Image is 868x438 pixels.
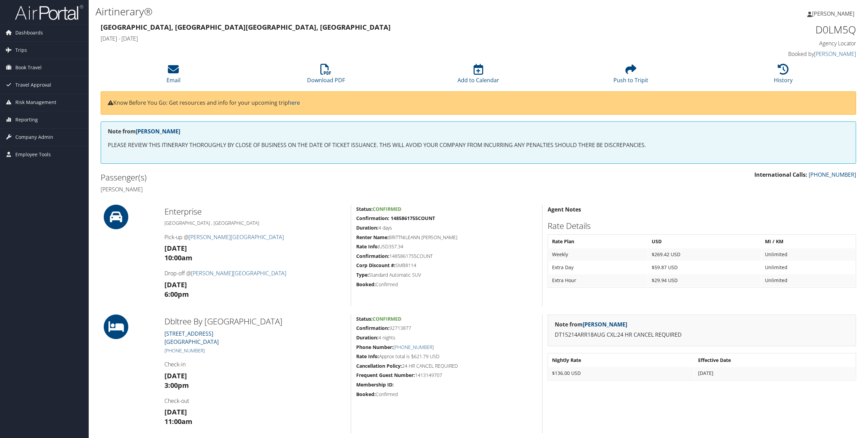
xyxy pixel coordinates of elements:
[548,220,856,232] h2: Rate Details
[356,215,435,221] strong: Confirmation: 1485861755COUNT
[762,261,855,274] td: Unlimited
[356,381,394,388] strong: Membership ID:
[549,367,694,379] td: $136.00 USD
[356,206,373,212] strong: Status:
[15,111,38,128] span: Reporting
[101,186,473,193] h4: [PERSON_NAME]
[164,417,192,426] strong: 11:00am
[164,397,346,405] h4: Check-out
[356,224,537,231] h5: 4 days
[164,361,346,368] h4: Check-in
[356,363,402,369] strong: Cancellation Policy:
[356,224,378,231] strong: Duration:
[356,262,537,269] h5: SMB8114
[555,331,849,339] p: DT15214ARR18AUG CXL:24 HR CANCEL REQUIRED
[373,316,401,322] span: Confirmed
[356,325,389,331] strong: Confirmation:
[15,76,51,93] span: Travel Approval
[164,347,205,354] a: [PHONE_NUMBER]
[356,253,389,259] strong: Confirmation:
[307,68,345,84] a: Download PDF
[356,344,393,350] strong: Phone Number:
[549,248,648,261] td: Weekly
[164,290,189,299] strong: 6:00pm
[583,321,627,328] a: [PERSON_NAME]
[356,281,376,288] strong: Booked:
[15,129,53,146] span: Company Admin
[648,235,761,248] th: USD
[164,269,346,277] h4: Drop-off @
[648,274,761,287] td: $29.94 USD
[807,3,861,24] a: [PERSON_NAME]
[164,371,187,380] strong: [DATE]
[356,334,378,341] strong: Duration:
[809,171,856,178] a: [PHONE_NUMBER]
[136,128,180,135] a: [PERSON_NAME]
[555,321,627,328] strong: Note from
[356,391,376,397] strong: Booked:
[164,206,346,217] h2: Enterprise
[15,94,56,111] span: Risk Management
[288,99,300,106] a: here
[549,274,648,287] td: Extra Hour
[101,23,391,32] strong: [GEOGRAPHIC_DATA], [GEOGRAPHIC_DATA] [GEOGRAPHIC_DATA], [GEOGRAPHIC_DATA]
[356,281,537,288] h5: Confirmed
[101,172,473,183] h2: Passenger(s)
[356,243,537,250] h5: USD357.34
[648,248,761,261] td: $269.42 USD
[356,325,537,332] h5: 92713877
[15,59,42,76] span: Book Travel
[548,206,581,213] strong: Agent Notes
[549,354,694,366] th: Nightly Rate
[189,233,284,241] a: [PERSON_NAME][GEOGRAPHIC_DATA]
[812,10,854,17] span: [PERSON_NAME]
[191,269,286,277] a: [PERSON_NAME][GEOGRAPHIC_DATA]
[108,141,849,150] p: PLEASE REVIEW THIS ITINERARY THOROUGHLY BY CLOSE OF BUSINESS ON THE DATE OF TICKET ISSUANCE. THIS...
[108,99,849,107] p: Know Before You Go: Get resources and info for your upcoming trip
[15,146,51,163] span: Employee Tools
[164,233,346,241] h4: Pick-up @
[164,407,187,417] strong: [DATE]
[458,68,499,84] a: Add to Calendar
[356,234,537,241] h5: BRITTNILEANN [PERSON_NAME]
[96,4,606,19] h1: Airtinerary®
[164,253,192,262] strong: 10:00am
[648,261,761,274] td: $59.87 USD
[101,35,665,42] h4: [DATE] - [DATE]
[167,68,180,84] a: Email
[356,363,537,369] h5: 24 HR CANCEL REQUIRED
[762,248,855,261] td: Unlimited
[356,262,395,268] strong: Corp Discount #:
[373,206,401,212] span: Confirmed
[15,4,83,20] img: airportal-logo.png
[356,272,537,278] h5: Standard Automatic SUV
[675,23,856,37] h1: D0LM5Q
[814,50,856,58] a: [PERSON_NAME]
[356,272,369,278] strong: Type:
[356,334,537,341] h5: 4 nights
[356,353,379,360] strong: Rate Info:
[754,171,807,178] strong: International Calls:
[774,68,793,84] a: History
[15,24,43,41] span: Dashboards
[164,316,346,327] h2: Dbltree By [GEOGRAPHIC_DATA]
[549,261,648,274] td: Extra Day
[356,372,415,378] strong: Frequent Guest Number:
[549,235,648,248] th: Rate Plan
[613,68,648,84] a: Push to Tripit
[164,381,189,390] strong: 3:00pm
[356,391,537,398] h5: Confirmed
[356,243,379,250] strong: Rate Info:
[356,253,537,260] h5: 1485861755COUNT
[762,235,855,248] th: MI / KM
[675,40,856,47] h4: Agency Locator
[356,234,389,240] strong: Renter Name:
[393,344,434,350] a: [PHONE_NUMBER]
[695,367,855,379] td: [DATE]
[356,372,537,379] h5: 1413149707
[356,316,373,322] strong: Status:
[164,280,187,289] strong: [DATE]
[762,274,855,287] td: Unlimited
[695,354,855,366] th: Effective Date
[15,42,27,59] span: Trips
